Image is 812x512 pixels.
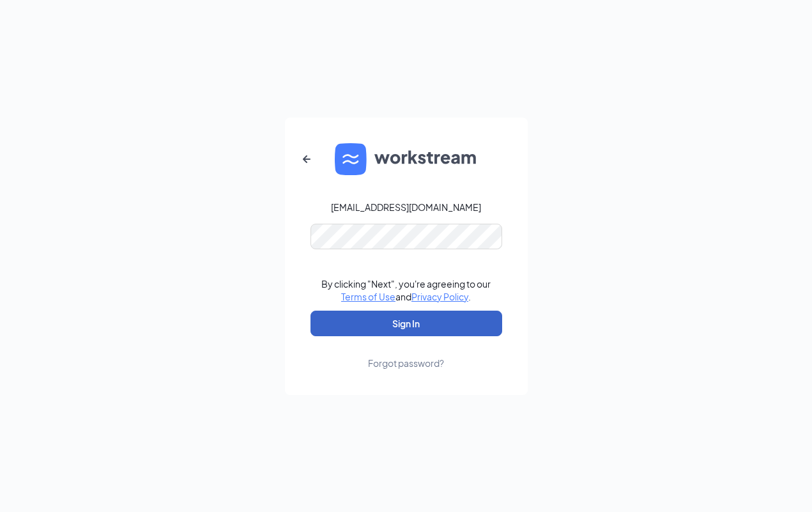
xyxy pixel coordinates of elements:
a: Forgot password? [368,336,444,369]
div: By clicking "Next", you're agreeing to our and . [321,277,491,303]
button: ArrowLeftNew [291,144,322,175]
a: Privacy Policy [411,291,468,302]
img: WS logo and Workstream text [335,143,478,175]
div: Forgot password? [368,357,444,369]
button: Sign In [310,311,502,336]
div: [EMAIL_ADDRESS][DOMAIN_NAME] [331,201,481,213]
a: Terms of Use [341,291,395,302]
svg: ArrowLeftNew [299,151,314,167]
